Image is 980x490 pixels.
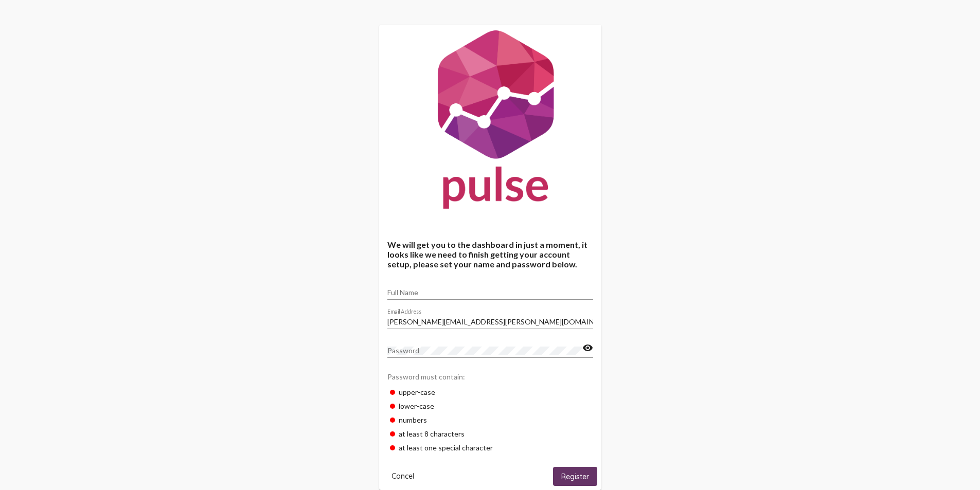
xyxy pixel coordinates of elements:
img: Pulse For Good Logo [379,25,601,219]
span: Cancel [391,471,414,481]
div: lower-case [387,399,593,413]
div: upper-case [387,385,593,399]
h4: We will get you to the dashboard in just a moment, it looks like we need to finish getting your a... [387,240,593,269]
button: Register [553,467,597,486]
span: Register [561,472,589,481]
mat-icon: visibility [582,342,593,354]
div: at least one special character [387,441,593,455]
div: at least 8 characters [387,427,593,441]
button: Cancel [383,467,422,486]
div: numbers [387,413,593,427]
div: Password must contain: [387,367,593,385]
